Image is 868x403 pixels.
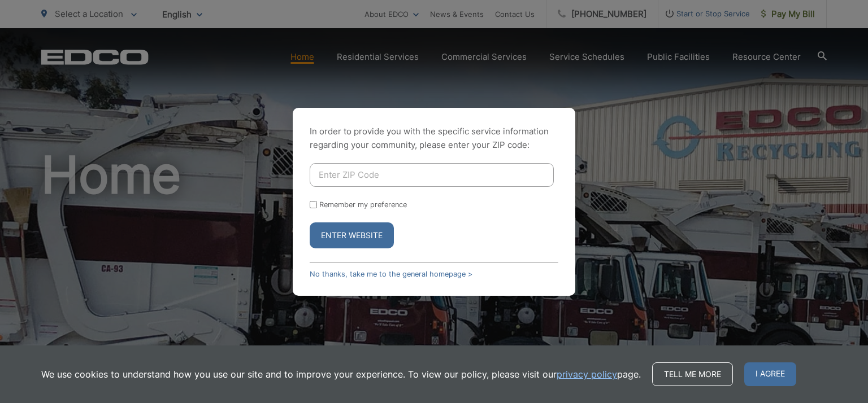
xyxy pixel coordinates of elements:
[310,222,394,248] button: Enter Website
[41,367,641,381] p: We use cookies to understand how you use our site and to improve your experience. To view our pol...
[652,362,733,386] a: Tell me more
[744,362,796,386] span: I agree
[310,125,558,152] p: In order to provide you with the specific service information regarding your community, please en...
[319,200,407,209] label: Remember my preference
[310,270,472,278] a: No thanks, take me to the general homepage >
[310,163,554,187] input: Enter ZIP Code
[557,367,617,381] a: privacy policy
